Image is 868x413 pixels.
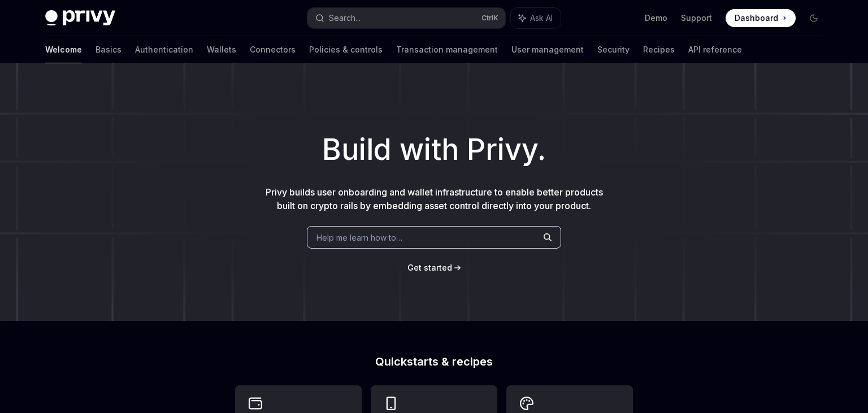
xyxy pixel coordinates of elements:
[726,9,796,27] a: Dashboard
[511,8,561,28] button: Ask AI
[329,11,361,25] div: Search...
[309,36,383,63] a: Policies & controls
[735,12,778,24] span: Dashboard
[266,186,603,211] span: Privy builds user onboarding and wallet infrastructure to enable better products built on crypto ...
[643,36,675,63] a: Recipes
[688,36,742,63] a: API reference
[316,232,402,244] span: Help me learn how to…
[18,128,850,172] h1: Build with Privy.
[597,36,630,63] a: Security
[681,12,712,24] a: Support
[135,36,193,63] a: Authentication
[45,10,115,26] img: dark logo
[645,12,667,24] a: Demo
[805,9,823,27] button: Toggle dark mode
[511,36,584,63] a: User management
[45,36,82,63] a: Welcome
[530,12,553,24] span: Ask AI
[96,36,121,63] a: Basics
[207,36,236,63] a: Wallets
[481,14,498,23] span: Ctrl K
[250,36,296,63] a: Connectors
[407,263,452,272] span: Get started
[235,356,633,367] h2: Quickstarts & recipes
[307,8,505,28] button: Search...CtrlK
[396,36,498,63] a: Transaction management
[407,262,452,273] a: Get started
